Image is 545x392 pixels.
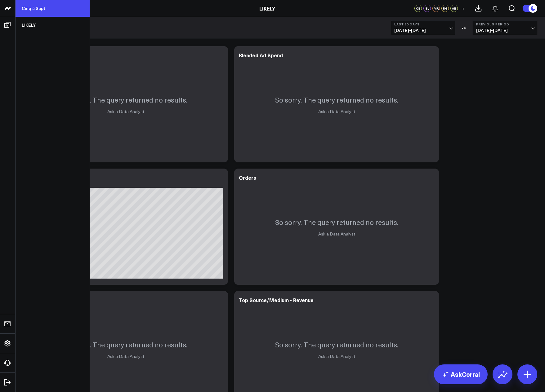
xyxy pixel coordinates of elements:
[239,52,283,59] div: Blended Ad Spend
[107,353,144,359] a: Ask a Data Analyst
[318,353,355,359] a: Ask a Data Analyst
[275,95,398,104] p: So sorry. The query returned no results.
[391,20,455,35] button: Last 30 Days[DATE]-[DATE]
[64,95,187,104] p: So sorry. The query returned no results.
[16,17,90,33] a: LIKELY
[414,5,422,12] div: CS
[476,28,534,33] span: [DATE] - [DATE]
[318,108,355,114] a: Ask a Data Analyst
[458,26,470,29] div: VS
[259,5,275,12] a: LIKELY
[275,340,398,349] p: So sorry. The query returned no results.
[239,174,256,181] div: Orders
[107,108,144,114] a: Ask a Data Analyst
[473,20,537,35] button: Previous Period[DATE]-[DATE]
[275,218,398,227] p: So sorry. The query returned no results.
[394,28,452,33] span: [DATE] - [DATE]
[394,22,452,26] b: Last 30 Days
[432,5,440,12] div: MR
[462,6,465,11] span: +
[239,297,314,303] div: Top Source/Medium - Revenue
[441,5,449,12] div: RG
[450,5,458,12] div: AB
[459,5,467,12] button: +
[476,22,534,26] b: Previous Period
[434,364,488,384] a: AskCorral
[423,5,431,12] div: SL
[318,231,355,237] a: Ask a Data Analyst
[64,340,187,349] p: So sorry. The query returned no results.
